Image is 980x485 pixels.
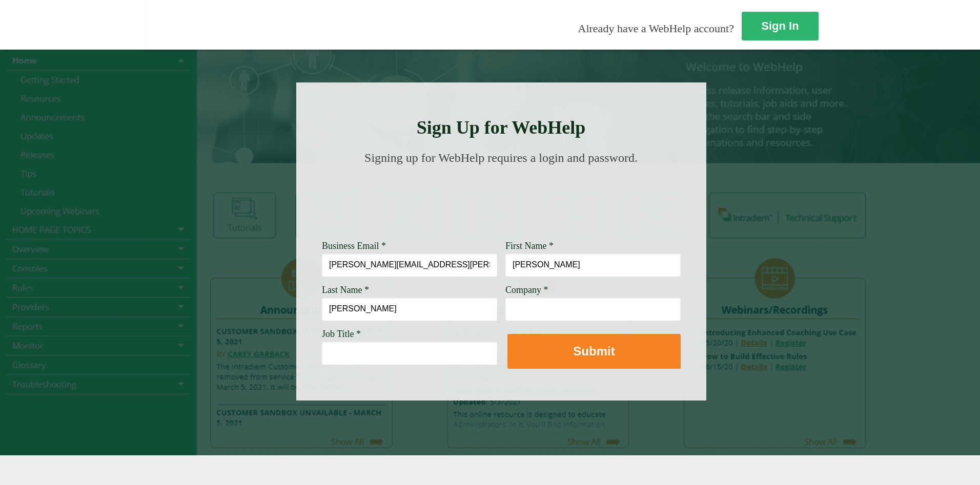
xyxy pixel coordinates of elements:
[505,241,554,251] span: First Name *
[322,241,386,251] span: Business Email *
[742,12,819,40] a: Sign In
[573,344,615,358] strong: Submit
[507,334,681,369] button: Submit
[417,117,586,138] strong: Sign Up for WebHelp
[505,285,548,295] span: Company *
[761,19,799,32] strong: Sign In
[578,22,734,35] span: Already have a WebHelp account?
[328,175,675,226] img: Need Credentials? Sign up below. Have Credentials? Use the sign-in button.
[364,151,638,164] span: Signing up for WebHelp requires a login and password.
[322,285,369,295] span: Last Name *
[322,329,361,339] span: Job Title *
